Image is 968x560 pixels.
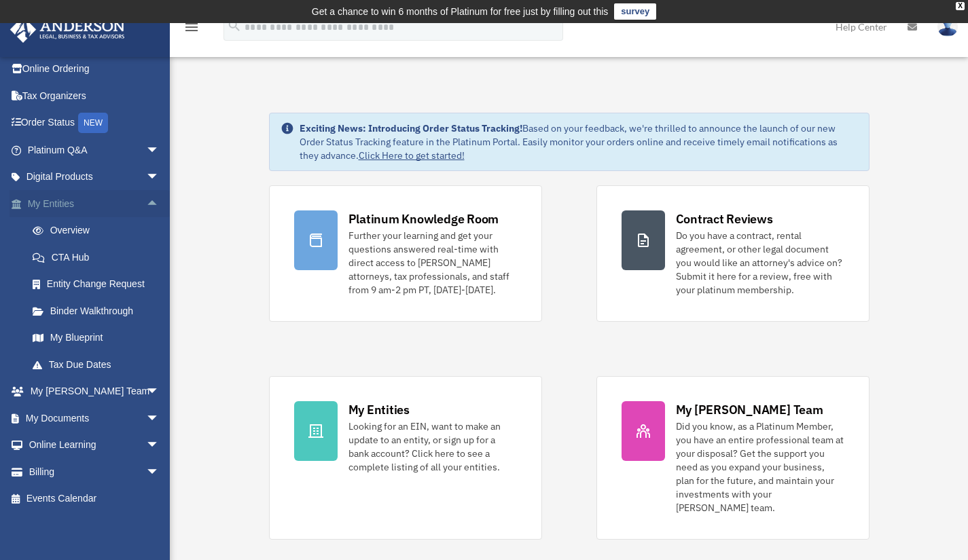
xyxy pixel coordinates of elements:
[6,16,129,43] img: Anderson Advisors Platinum Portal
[676,401,823,418] div: My [PERSON_NAME] Team
[146,458,173,486] span: arrow_drop_down
[676,210,773,227] div: Contract Reviews
[227,18,242,33] i: search
[348,401,410,418] div: My Entities
[19,217,180,244] a: Overview
[10,378,180,405] a: My [PERSON_NAME] Teamarrow_drop_down
[10,190,180,217] a: My Entitiesarrow_drop_up
[359,149,465,162] a: Click Here to get started!
[10,405,180,432] a: My Documentsarrow_drop_down
[10,485,180,512] a: Events Calendar
[183,19,200,35] i: menu
[348,210,499,227] div: Platinum Knowledge Room
[10,82,180,109] a: Tax Organizers
[956,2,965,10] div: close
[300,122,858,162] div: Based on your feedback, we're thrilled to announce the launch of our new Order Status Tracking fe...
[19,244,180,271] a: CTA Hub
[146,136,173,164] span: arrow_drop_down
[19,351,180,378] a: Tax Due Dates
[596,185,870,322] a: Contract Reviews Do you have a contract, rental agreement, or other legal document you would like...
[596,376,870,540] a: My [PERSON_NAME] Team Did you know, as a Platinum Member, you have an entire professional team at...
[937,17,958,37] img: User Pic
[348,419,517,474] div: Looking for an EIN, want to make an update to an entity, or sign up for a bank account? Click her...
[146,164,173,191] span: arrow_drop_down
[146,378,173,406] span: arrow_drop_down
[269,376,542,540] a: My Entities Looking for an EIN, want to make an update to an entity, or sign up for a bank accoun...
[10,164,180,191] a: Digital Productsarrow_drop_down
[10,458,180,485] a: Billingarrow_drop_down
[146,432,173,460] span: arrow_drop_down
[19,271,180,298] a: Entity Change Request
[10,56,180,83] a: Online Ordering
[269,185,542,322] a: Platinum Knowledge Room Further your learning and get your questions answered real-time with dire...
[10,136,180,164] a: Platinum Q&Aarrow_drop_down
[300,122,522,134] strong: Exciting News: Introducing Order Status Tracking!
[146,405,173,432] span: arrow_drop_down
[348,229,517,297] div: Further your learning and get your questions answered real-time with direct access to [PERSON_NAM...
[146,190,173,218] span: arrow_drop_up
[19,297,180,324] a: Binder Walkthrough
[10,432,180,459] a: Online Learningarrow_drop_down
[10,109,180,137] a: Order StatusNEW
[19,324,180,352] a: My Blueprint
[676,229,844,297] div: Do you have a contract, rental agreement, or other legal document you would like an attorney's ad...
[183,24,200,35] a: menu
[614,3,656,20] a: survey
[312,3,609,20] div: Get a chance to win 6 months of Platinum for free just by filling out this
[78,113,108,133] div: NEW
[676,419,844,515] div: Did you know, as a Platinum Member, you have an entire professional team at your disposal? Get th...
